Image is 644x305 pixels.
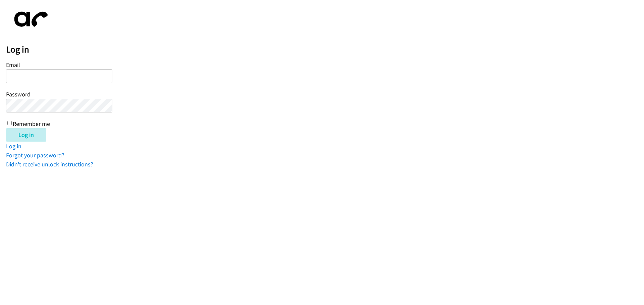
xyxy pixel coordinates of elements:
[6,44,644,55] h2: Log in
[6,128,46,142] input: Log in
[6,160,93,168] a: Didn't receive unlock instructions?
[6,6,53,32] img: aphone-8a226864a2ddd6a5e75d1ebefc011f4aa8f32683c2d82f3fb0802fe031f96514.svg
[6,151,64,159] a: Forgot your password?
[13,120,50,128] label: Remember me
[6,61,20,69] label: Email
[6,90,31,98] label: Password
[6,142,21,150] a: Log in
